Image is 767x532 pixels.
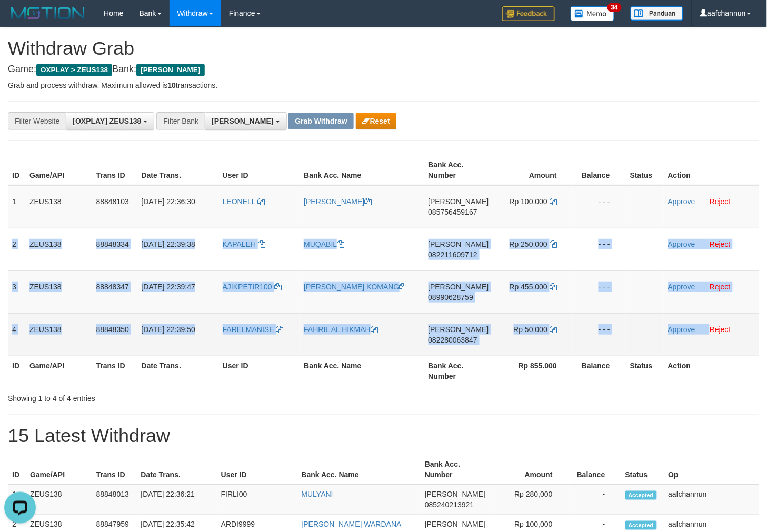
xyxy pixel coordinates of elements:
[218,155,300,185] th: User ID
[8,64,759,75] h4: Game: Bank:
[4,4,36,36] button: Open LiveChat chat widget
[142,325,195,334] span: [DATE] 22:39:50
[25,228,92,270] td: ZEUS138
[8,155,25,185] th: ID
[142,197,195,206] span: [DATE] 22:36:30
[626,155,664,185] th: Status
[8,455,26,485] th: ID
[223,197,265,206] a: LEONELL
[304,240,344,248] a: MUQABIL
[25,270,92,313] td: ZEUS138
[8,185,25,228] td: 1
[223,240,256,248] span: KAPALEH
[92,485,137,515] td: 88848013
[356,113,396,129] button: Reset
[137,455,217,485] th: Date Trans.
[573,356,626,386] th: Balance
[493,356,573,386] th: Rp 855.000
[425,501,474,509] span: Copy 085240213921 to clipboard
[302,520,402,529] a: [PERSON_NAME] WARDANA
[167,81,176,89] strong: 10
[510,197,547,206] span: Rp 100.000
[300,356,424,386] th: Bank Acc. Name
[304,283,406,291] a: [PERSON_NAME] KOMANG
[569,455,621,485] th: Balance
[668,240,695,248] a: Approve
[668,283,695,291] a: Approve
[205,112,286,130] button: [PERSON_NAME]
[710,197,731,206] a: Reject
[490,455,569,485] th: Amount
[223,197,256,206] span: LEONELL
[429,336,477,344] span: Copy 082280063847 to clipboard
[607,3,622,12] span: 34
[668,325,695,334] a: Approve
[510,240,547,248] span: Rp 250.000
[664,356,759,386] th: Action
[217,485,297,515] td: FIRLI00
[26,485,92,515] td: ZEUS138
[710,325,731,334] a: Reject
[550,283,557,291] a: Copy 455000 to clipboard
[137,356,218,386] th: Date Trans.
[550,325,557,334] a: Copy 50000 to clipboard
[573,228,626,270] td: - - -
[8,38,759,59] h1: Withdraw Grab
[8,313,25,356] td: 4
[8,112,66,130] div: Filter Website
[142,283,195,291] span: [DATE] 22:39:47
[621,455,664,485] th: Status
[66,112,154,130] button: [OXPLAY] ZEUS138
[223,283,272,291] span: AJIKPETIR100
[425,520,485,529] span: [PERSON_NAME]
[664,155,759,185] th: Action
[490,485,569,515] td: Rp 280,000
[502,6,555,21] img: Feedback.jpg
[288,113,353,129] button: Grab Withdraw
[92,356,137,386] th: Trans ID
[421,455,490,485] th: Bank Acc. Number
[424,356,493,386] th: Bank Acc. Number
[668,197,695,206] a: Approve
[223,283,282,291] a: AJIKPETIR100
[137,485,217,515] td: [DATE] 22:36:21
[96,240,129,248] span: 88848334
[424,155,493,185] th: Bank Acc. Number
[573,270,626,313] td: - - -
[223,240,265,248] a: KAPALEH
[571,6,615,21] img: Button%20Memo.svg
[218,356,300,386] th: User ID
[8,485,26,515] td: 1
[25,313,92,356] td: ZEUS138
[25,185,92,228] td: ZEUS138
[625,521,657,530] span: Accepted
[142,240,195,248] span: [DATE] 22:39:38
[429,208,477,216] span: Copy 085756459167 to clipboard
[25,356,92,386] th: Game/API
[429,325,489,334] span: [PERSON_NAME]
[92,155,137,185] th: Trans ID
[92,455,137,485] th: Trans ID
[710,283,731,291] a: Reject
[304,325,378,334] a: FAHRIL AL HIKMAH
[493,155,573,185] th: Amount
[573,185,626,228] td: - - -
[217,455,297,485] th: User ID
[73,117,141,125] span: [OXPLAY] ZEUS138
[8,356,25,386] th: ID
[626,356,664,386] th: Status
[8,228,25,270] td: 2
[664,455,759,485] th: Op
[137,155,218,185] th: Date Trans.
[96,197,129,206] span: 88848103
[8,389,312,404] div: Showing 1 to 4 of 4 entries
[514,325,548,334] span: Rp 50.000
[302,490,333,499] a: MULYANI
[550,240,557,248] a: Copy 250000 to clipboard
[625,491,657,500] span: Accepted
[8,5,88,21] img: MOTION_logo.png
[300,155,424,185] th: Bank Acc. Name
[25,155,92,185] th: Game/API
[8,425,759,446] h1: 15 Latest Withdraw
[96,325,129,334] span: 88848350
